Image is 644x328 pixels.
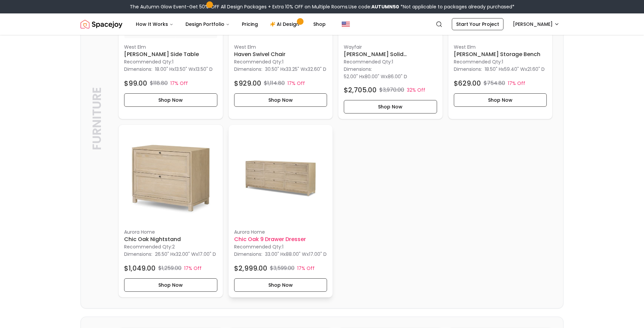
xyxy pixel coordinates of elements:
span: 86.00" D [388,73,407,80]
h4: $929.00 [234,79,261,88]
span: 13.50" W [175,66,193,73]
p: West Elm [234,44,327,50]
span: 88.00" W [286,251,307,257]
h4: $1,049.00 [124,264,156,273]
span: *Not applicable to packages already purchased* [399,3,515,10]
img: Chic Oak Nightstand image [124,130,217,224]
p: Recommended Qty: 1 [344,58,437,65]
span: 80.00" W [365,73,385,80]
p: Dimensions: [124,250,152,258]
p: Recommended Qty: 1 [454,58,547,65]
span: 52.00" H [344,73,362,80]
span: 32.00" W [176,251,196,257]
p: Dimensions: [344,65,372,73]
button: Shop Now [234,93,327,107]
div: Chic Oak Nightstand [118,125,223,298]
p: $1,259.00 [158,264,181,272]
button: Shop Now [124,278,217,292]
p: x x [265,66,326,73]
button: Shop Now [454,93,547,107]
h4: $99.00 [124,79,147,88]
button: Shop Now [344,100,437,113]
span: 33.00" H [265,251,283,257]
p: Dimensions: [234,250,262,258]
p: Dimensions: [454,65,482,73]
div: The Autumn Glow Event-Get 50% OFF All Design Packages + Extra 10% OFF on Multiple Rooms. [130,3,515,10]
p: Wayfair [344,44,437,50]
p: aurora home [124,229,217,235]
span: 26.50" H [155,251,173,257]
h6: Chic Oak 9 Drawer dresser [234,235,327,243]
p: $754.80 [484,79,505,87]
h6: Chic Oak Nightstand [124,235,217,243]
span: 30.50" H [265,66,283,73]
span: 33.25" W [286,66,305,73]
span: 17.00" D [309,251,327,257]
p: Furniture [90,38,104,199]
p: Recommended Qty: 1 [234,58,327,65]
img: United States [342,20,350,28]
a: AI Design [265,17,307,31]
p: 17% Off [287,80,305,87]
p: 17% Off [170,80,188,87]
span: 32.60" D [308,66,326,73]
span: 59.40" W [504,66,525,73]
p: Dimensions: [124,65,152,73]
span: 13.50" D [196,66,213,73]
button: Design Portfolio [180,17,235,31]
span: 17.00" D [198,251,216,257]
p: x x [485,66,545,73]
p: $118.80 [150,79,168,87]
h6: [PERSON_NAME] Solid [PERSON_NAME] Platform Bed [344,50,437,58]
h4: $629.00 [454,79,481,88]
a: Shop [308,17,331,31]
h6: [PERSON_NAME] Storage Bench [454,50,547,58]
a: Spacejoy [80,17,122,31]
nav: Global [80,13,563,35]
p: Recommended Qty: 1 [234,243,327,250]
p: x x [155,66,213,73]
a: Pricing [236,17,263,31]
div: Chic Oak 9 Drawer dresser [228,125,333,298]
b: AUTUMN50 [371,3,399,10]
nav: Main [130,17,331,31]
a: Chic Oak Nightstand imageaurora homeChic Oak NightstandRecommended Qty:2Dimensions:26.50" Hx32.00... [118,125,223,298]
h4: $2,705.00 [344,85,377,95]
p: 17% Off [184,265,202,272]
p: 17% Off [297,265,315,272]
a: Chic Oak 9 Drawer dresser imageaurora homeChic Oak 9 Drawer dresserRecommended Qty:1Dimensions:33... [228,125,333,298]
span: Use code: [348,3,399,10]
img: Chic Oak 9 Drawer dresser image [234,130,327,224]
span: 18.50" H [485,66,502,73]
p: Recommended Qty: 1 [124,58,217,65]
p: Recommended Qty: 2 [124,243,217,250]
p: West Elm [454,44,547,50]
p: aurora home [234,229,327,235]
button: [PERSON_NAME] [509,18,563,30]
button: Shop Now [234,278,327,292]
p: $1,114.80 [264,79,285,87]
button: How It Works [130,17,179,31]
a: Start Your Project [452,18,503,30]
p: 17% Off [508,80,525,87]
p: 32% Off [407,87,425,93]
p: x x [344,73,407,80]
p: x x [265,251,327,257]
p: $3,970.00 [379,86,404,94]
p: $3,599.00 [270,264,294,272]
p: West Elm [124,44,217,50]
button: Shop Now [124,93,217,107]
span: 18.00" H [155,66,172,73]
h4: $2,999.00 [234,264,267,273]
p: Dimensions: [234,65,262,73]
p: x x [155,251,216,257]
h6: [PERSON_NAME] Side Table [124,50,217,58]
span: 21.60" D [527,66,545,73]
h6: Haven Swivel Chair [234,50,327,58]
img: Spacejoy Logo [80,17,122,31]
